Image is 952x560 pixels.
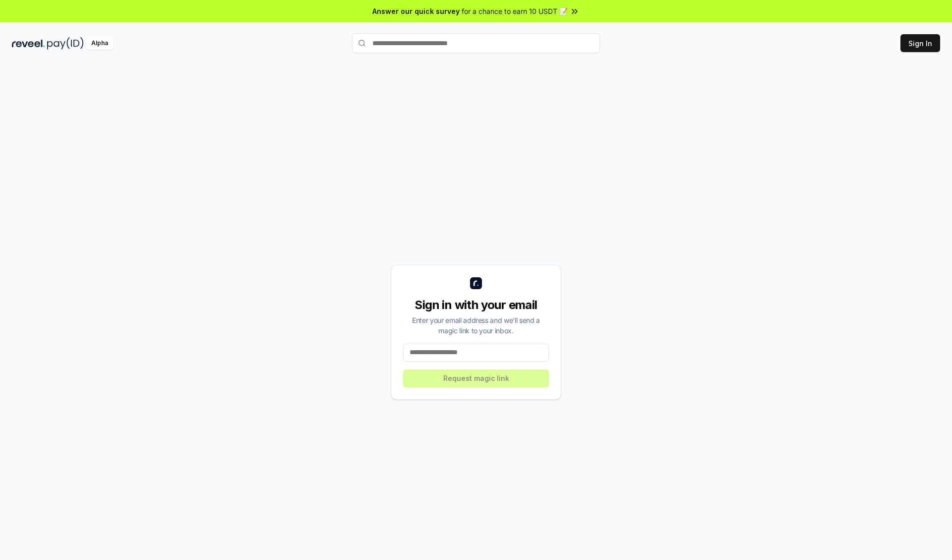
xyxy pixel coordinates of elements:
span: for a chance to earn 10 USDT 📝 [462,6,568,16]
div: Enter your email address and we’ll send a magic link to your inbox. [403,315,549,336]
img: pay_id [47,37,84,50]
img: logo_small [470,277,482,289]
button: Sign In [900,34,940,52]
div: Alpha [86,37,114,50]
img: reveel_dark [12,37,45,50]
div: Sign in with your email [403,297,549,313]
span: Answer our quick survey [372,6,460,16]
